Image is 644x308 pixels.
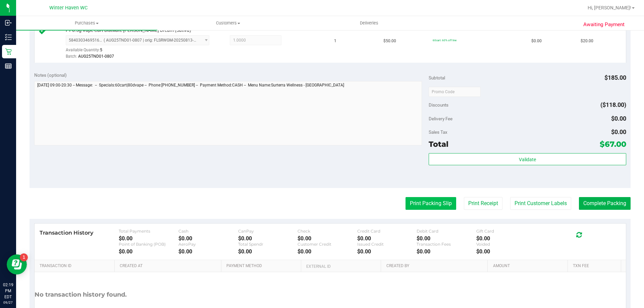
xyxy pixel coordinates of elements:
a: Deliveries [299,16,440,30]
span: $20.00 [581,38,593,44]
div: $0.00 [357,235,417,242]
div: $0.00 [417,248,476,255]
span: Purchases [16,20,157,26]
div: $0.00 [476,248,536,255]
th: External ID [301,260,381,272]
a: Customers [157,16,299,30]
span: Discounts [429,99,448,111]
iframe: Resource center unread badge [20,253,28,261]
button: Print Customer Labels [510,197,571,210]
div: Customer Credit [298,242,357,247]
span: $185.00 [604,74,626,81]
div: Gift Card [476,229,536,234]
span: Deliveries [351,20,387,26]
div: CanPay [238,229,298,234]
inline-svg: Retail [5,48,12,55]
inline-svg: Reports [5,63,12,69]
span: Awaiting Payment [583,21,625,28]
p: 02:19 PM EDT [3,282,13,300]
div: Issued Credit [357,242,417,247]
span: Notes (optional) [34,72,67,78]
div: $0.00 [298,235,357,242]
div: $0.00 [119,248,178,255]
input: Promo Code [429,87,481,97]
span: $0.00 [611,115,626,122]
div: Credit Card [357,229,417,234]
span: ($118.00) [600,101,626,108]
div: Voided [476,242,536,247]
div: $0.00 [238,248,298,255]
inline-svg: Inbound [5,19,12,26]
div: AeroPay [178,242,238,247]
span: 1 [334,38,336,44]
a: Purchases [16,16,157,30]
div: $0.00 [178,248,238,255]
a: Created By [386,263,485,269]
iframe: Resource center [7,254,27,274]
div: Check [298,229,357,234]
button: Print Packing Slip [406,197,456,210]
div: $0.00 [119,235,178,242]
div: $0.00 [178,235,238,242]
div: $0.00 [357,248,417,255]
span: $0.00 [531,38,542,44]
div: Debit Card [417,229,476,234]
span: Delivery Fee [429,116,452,121]
div: $0.00 [417,235,476,242]
a: Txn Fee [573,263,618,269]
div: $0.00 [476,235,536,242]
a: Payment Method [226,263,299,269]
span: Winter Haven WC [49,5,88,11]
span: Sales Tax [429,129,447,135]
div: Available Quantity: [66,45,217,58]
span: $50.00 [383,38,396,44]
span: Hi, [PERSON_NAME]! [588,5,631,10]
span: Customers [158,20,298,26]
span: AUG25TND01-0807 [78,54,114,59]
span: Subtotal [429,75,445,80]
a: Transaction ID [40,263,112,269]
div: Cash [178,229,238,234]
inline-svg: Inventory [5,34,12,41]
a: Amount [493,263,565,269]
div: Total Spendr [238,242,298,247]
span: $0.00 [611,128,626,135]
button: Print Receipt [464,197,502,210]
button: Complete Packing [579,197,631,210]
div: Transaction Fees [417,242,476,247]
p: 09/27 [3,300,13,305]
button: Validate [429,153,626,165]
span: $67.00 [600,139,626,149]
a: Created At [120,263,218,269]
div: Total Payments [119,229,178,234]
span: Batch: [66,54,77,59]
span: Total [429,139,448,149]
div: $0.00 [238,235,298,242]
span: Validate [519,157,536,162]
div: $0.00 [298,248,357,255]
div: Point of Banking (POB) [119,242,178,247]
span: 60cart: 60% off line [433,39,457,42]
span: 5 [100,48,102,52]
